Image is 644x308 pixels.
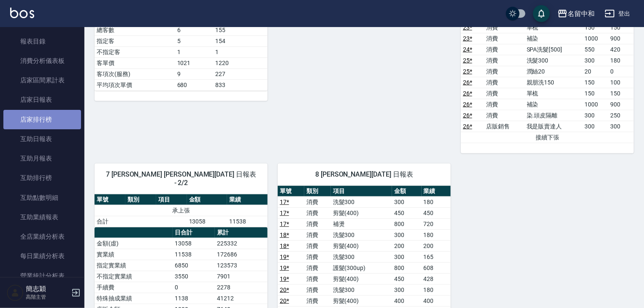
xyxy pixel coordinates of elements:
[608,99,634,110] td: 900
[392,251,421,262] td: 300
[331,284,392,295] td: 洗髮300
[525,66,582,77] td: 潤絲20
[484,99,525,110] td: 消費
[3,110,81,129] a: 店家排行榜
[95,194,268,227] table: a dense table
[105,170,257,187] span: 7 [PERSON_NAME] [PERSON_NAME][DATE] 日報表 - 2/2
[331,196,392,207] td: 洗髮300
[331,229,392,240] td: 洗髮300
[582,44,608,55] td: 550
[331,186,392,197] th: 項目
[331,273,392,284] td: 剪髮(400)
[213,46,268,57] td: 1
[582,110,608,121] td: 300
[422,251,451,262] td: 165
[3,246,81,266] a: 每日業績分析表
[608,121,634,132] td: 300
[422,262,451,273] td: 608
[10,8,34,18] img: Logo
[173,271,215,282] td: 3550
[608,66,634,77] td: 0
[484,44,525,55] td: 消費
[484,55,525,66] td: 消費
[3,71,81,90] a: 店家區間累計表
[304,251,331,262] td: 消費
[95,216,125,227] td: 合計
[173,282,215,293] td: 0
[3,168,81,188] a: 互助排行榜
[582,22,608,33] td: 150
[3,32,81,51] a: 報表目錄
[125,194,156,205] th: 類別
[3,266,81,286] a: 營業統計分析表
[175,46,213,57] td: 1
[304,240,331,251] td: 消費
[304,262,331,273] td: 消費
[304,196,331,207] td: 消費
[525,44,582,55] td: SPA洗髮[500]
[3,90,81,109] a: 店家日報表
[331,295,392,306] td: 剪髮(400)
[422,207,451,218] td: 450
[3,149,81,168] a: 互助月報表
[175,25,213,35] td: 6
[304,207,331,218] td: 消費
[95,271,173,282] td: 不指定實業績
[95,57,175,68] td: 客單價
[3,51,81,71] a: 消費分析儀表板
[215,238,268,249] td: 225332
[608,88,634,99] td: 150
[95,46,175,57] td: 不指定客
[95,194,125,205] th: 單號
[392,262,421,273] td: 800
[422,186,451,197] th: 業績
[582,121,608,132] td: 300
[568,8,595,19] div: 名留中和
[392,218,421,229] td: 800
[173,238,215,249] td: 13058
[484,88,525,99] td: 消費
[601,6,634,22] button: 登出
[554,5,598,22] button: 名留中和
[582,77,608,88] td: 150
[484,33,525,44] td: 消費
[173,293,215,304] td: 1138
[582,66,608,77] td: 20
[95,260,173,271] td: 指定實業績
[26,293,69,301] p: 高階主管
[215,293,268,304] td: 41212
[173,260,215,271] td: 6850
[215,249,268,260] td: 172686
[525,55,582,66] td: 洗髮300
[392,186,421,197] th: 金額
[304,284,331,295] td: 消費
[461,132,634,143] td: 接續下張
[304,186,331,197] th: 類別
[422,284,451,295] td: 180
[484,66,525,77] td: 消費
[525,77,582,88] td: 親朋洗150
[304,218,331,229] td: 消費
[392,295,421,306] td: 400
[95,25,175,35] td: 總客數
[331,207,392,218] td: 剪髮(400)
[3,188,81,207] a: 互助點數明細
[215,282,268,293] td: 2278
[608,77,634,88] td: 100
[608,55,634,66] td: 180
[95,249,173,260] td: 實業績
[26,285,69,293] h5: 簡志穎
[175,57,213,68] td: 1021
[95,293,173,304] td: 特殊抽成業績
[392,207,421,218] td: 450
[484,121,525,132] td: 店販銷售
[215,227,268,238] th: 累計
[156,194,187,205] th: 項目
[213,25,268,35] td: 155
[215,260,268,271] td: 123573
[422,196,451,207] td: 180
[175,68,213,79] td: 9
[422,295,451,306] td: 400
[608,110,634,121] td: 250
[95,68,175,79] td: 客項次(服務)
